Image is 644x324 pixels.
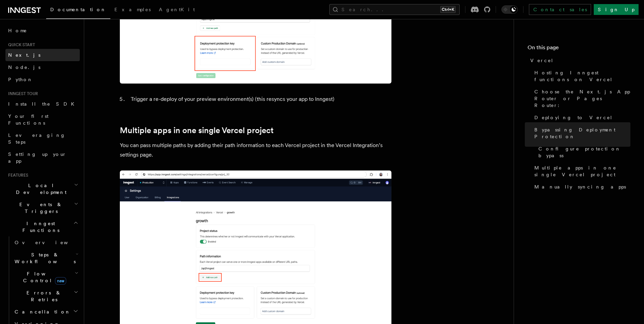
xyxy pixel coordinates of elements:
a: Next.js [5,49,80,61]
span: Inngest tour [5,91,38,96]
span: Next.js [8,52,40,58]
button: Flow Controlnew [12,268,80,287]
span: Hosting Inngest functions on Vercel [534,69,630,83]
span: Install the SDK [8,101,78,107]
span: Steps & Workflows [12,251,76,265]
a: Multiple apps in one single Vercel project [532,162,630,181]
span: Your first Functions [8,113,49,126]
button: Toggle dark mode [501,5,518,14]
a: Bypassing Deployment Protection [532,124,630,143]
span: Leveraging Steps [8,132,66,145]
button: Local Development [5,179,80,198]
a: Install the SDK [5,98,80,110]
span: new [55,277,66,285]
a: Documentation [46,2,110,19]
button: Inngest Functions [5,217,80,236]
a: Examples [110,2,155,18]
a: Your first Functions [5,110,80,129]
span: Manually syncing apps [534,183,626,190]
span: Deploying to Vercel [534,114,613,121]
span: Vercel [530,57,554,64]
button: Steps & Workflows [12,249,80,268]
span: Overview [15,240,85,245]
a: Multiple apps in one single Vercel project [120,126,274,135]
h4: On this page [528,43,630,54]
a: Overview [12,236,80,249]
span: Home [8,27,27,34]
span: Local Development [5,182,74,196]
a: Manually syncing apps [532,181,630,193]
a: Vercel [528,54,630,67]
span: Inngest Functions [5,220,73,234]
a: Node.js [5,61,80,73]
span: Choose the Next.js App Router or Pages Router: [534,88,630,109]
span: Node.js [8,65,40,70]
span: Documentation [50,7,106,12]
a: Setting up your app [5,148,80,167]
a: Choose the Next.js App Router or Pages Router: [532,86,630,111]
a: Python [5,73,80,86]
span: Events & Triggers [5,201,74,215]
span: Flow Control [12,270,75,284]
span: Configure protection bypass [538,145,630,159]
span: Cancellation [12,308,71,315]
a: Home [5,24,80,37]
a: Hosting Inngest functions on Vercel [532,67,630,86]
button: Events & Triggers [5,198,80,217]
a: AgentKit [155,2,199,18]
kbd: Ctrl+K [440,6,456,13]
a: Leveraging Steps [5,129,80,148]
a: Contact sales [529,4,591,15]
span: Bypassing Deployment Protection [534,126,630,140]
span: Examples [114,7,151,12]
span: Features [5,173,28,178]
a: Sign Up [594,4,639,15]
p: You can pass multiple paths by adding their path information to each Vercel project in the Vercel... [120,141,391,160]
li: Trigger a re-deploy of your preview environment(s) (this resyncs your app to Inngest) [129,94,391,104]
a: Deploying to Vercel [532,111,630,124]
button: Cancellation [12,306,80,318]
span: Python [8,77,33,82]
span: Setting up your app [8,151,67,164]
span: AgentKit [159,7,195,12]
button: Errors & Retries [12,287,80,306]
a: Configure protection bypass [536,143,630,162]
button: Search...Ctrl+K [329,4,460,15]
span: Errors & Retries [12,289,74,303]
span: Quick start [5,42,35,48]
span: Multiple apps in one single Vercel project [534,164,630,178]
